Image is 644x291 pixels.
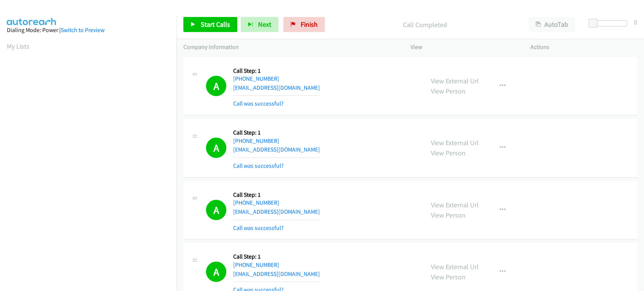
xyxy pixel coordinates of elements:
span: Start Calls [201,20,230,29]
a: Call was successful? [233,224,284,231]
h5: Call Step: 1 [233,129,320,136]
h1: A [206,76,226,96]
a: Call was successful? [233,100,284,107]
span: Next [258,20,271,29]
a: [PHONE_NUMBER] [233,75,279,82]
h1: A [206,200,226,220]
a: View Person [431,87,466,95]
h5: Call Step: 1 [233,67,320,75]
p: Actions [530,43,637,52]
iframe: Resource Center [622,115,644,175]
div: Dialing Mode: Power | [7,26,170,35]
a: [PHONE_NUMBER] [233,261,279,268]
a: My Lists [7,42,29,51]
a: View Person [431,273,466,281]
a: View External Url [431,77,479,85]
a: [EMAIL_ADDRESS][DOMAIN_NAME] [233,146,320,153]
a: View External Url [431,201,479,209]
a: [EMAIL_ADDRESS][DOMAIN_NAME] [233,208,320,215]
a: [EMAIL_ADDRESS][DOMAIN_NAME] [233,84,320,91]
a: View External Url [431,138,479,147]
div: Delay between calls (in seconds) [592,20,627,26]
a: [PHONE_NUMBER] [233,137,279,144]
p: Call Completed [335,20,515,30]
h5: Call Step: 1 [233,253,320,260]
a: [PHONE_NUMBER] [233,199,279,206]
a: View Person [431,211,466,219]
a: Call was successful? [233,162,284,169]
button: Next [241,17,278,32]
h1: A [206,262,226,282]
a: Finish [283,17,325,32]
p: View [410,43,517,52]
p: Company Information [183,43,397,52]
span: Finish [301,20,318,29]
a: [EMAIL_ADDRESS][DOMAIN_NAME] [233,270,320,277]
a: View External Url [431,262,479,271]
div: 0 [634,17,637,27]
a: Switch to Preview [61,26,105,34]
h5: Call Step: 1 [233,191,320,199]
button: AutoTab [529,17,575,32]
h1: A [206,138,226,158]
a: View Person [431,149,466,157]
a: Start Calls [183,17,237,32]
